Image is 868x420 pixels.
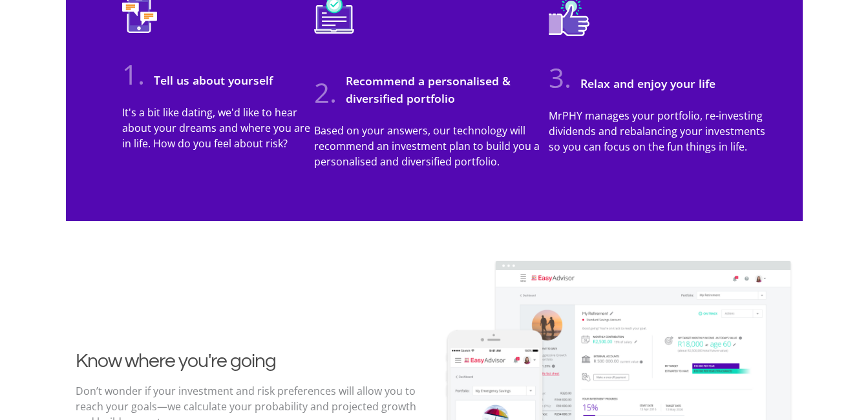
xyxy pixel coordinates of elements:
[339,72,533,107] h3: Recommend a personalised & diversified portfolio
[122,105,314,151] p: It's a bit like dating, we'd like to hear about your dreams and where you are in life. How do you...
[314,72,337,112] p: 2.
[574,75,715,92] h3: Relax and enjoy your life
[122,54,145,94] p: 1.
[314,123,549,169] p: Based on your answers, our technology will recommend an investment plan to build you a personalis...
[147,72,273,89] h3: Tell us about yourself
[549,108,772,154] p: MrPHY manages your portfolio, re-investing dividends and rebalancing your investments so you can ...
[76,350,425,373] h2: Know where you're going
[549,57,571,98] p: 3.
